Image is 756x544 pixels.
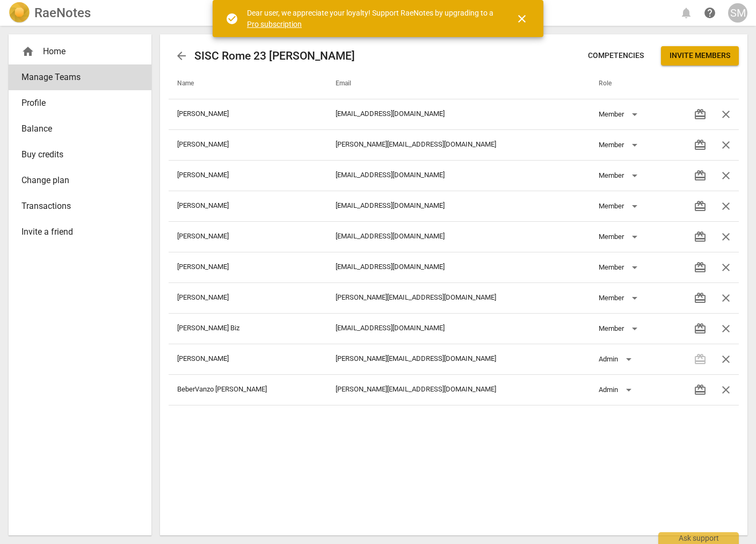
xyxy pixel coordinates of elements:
span: close [515,12,528,25]
td: [EMAIL_ADDRESS][DOMAIN_NAME] [327,313,591,344]
span: close [719,200,732,213]
button: Transfer credits [687,377,713,403]
div: Member [599,289,641,307]
span: Change plan [21,174,130,187]
span: redeem [694,139,707,151]
td: [PERSON_NAME][EMAIL_ADDRESS][DOMAIN_NAME] [327,344,591,374]
div: Dear user, we appreciate your loyalty! Support RaeNotes by upgrading to a [247,8,496,30]
td: [EMAIL_ADDRESS][DOMAIN_NAME] [327,191,591,221]
h2: RaeNotes [34,5,91,20]
span: close [719,261,732,274]
span: Name [177,79,207,88]
button: Transfer credits [687,163,713,188]
td: [PERSON_NAME] [169,129,327,160]
span: Buy credits [21,148,130,161]
div: Member [599,198,641,215]
div: Member [599,228,641,245]
span: close [719,139,732,151]
td: [PERSON_NAME][EMAIL_ADDRESS][DOMAIN_NAME] [327,129,591,160]
a: Help [700,3,719,23]
div: Ask support [658,532,739,544]
div: Member [599,167,641,184]
span: redeem [694,261,707,274]
button: Transfer credits [687,285,713,311]
span: close [719,383,732,396]
span: close [719,108,732,121]
span: close [719,353,732,366]
a: Balance [9,116,151,142]
a: Pro subscription [247,20,302,28]
button: Invite members [661,46,739,66]
div: Member [599,136,641,154]
td: [PERSON_NAME] [169,99,327,129]
span: Email [336,79,364,88]
div: Member [599,320,641,337]
button: Transfer credits [687,101,713,127]
span: redeem [694,230,707,243]
span: redeem [694,169,707,182]
button: Transfer credits [687,255,713,280]
span: Profile [21,97,130,110]
span: home [21,45,34,58]
span: help [703,6,716,19]
span: Competencies [588,50,644,61]
span: redeem [694,200,707,213]
button: Close [509,6,535,32]
div: Home [21,45,130,58]
span: close [719,322,732,335]
div: Member [599,106,641,123]
a: Manage Teams [9,64,151,90]
span: Balance [21,122,130,135]
span: redeem [694,383,707,396]
span: redeem [694,322,707,335]
div: Admin [599,381,635,398]
a: Change plan [9,168,151,193]
span: redeem [694,292,707,304]
span: check_circle [226,12,238,25]
td: [PERSON_NAME] [169,191,327,221]
td: [PERSON_NAME] [169,221,327,252]
td: [PERSON_NAME] [169,252,327,282]
span: close [719,230,732,243]
img: Logo [9,2,30,24]
div: Member [599,259,641,276]
button: Transfer credits [687,132,713,158]
a: Transactions [9,193,151,219]
td: [PERSON_NAME] Biz [169,313,327,344]
span: arrow_back [175,49,188,62]
span: redeem [694,108,707,121]
button: Competencies [579,46,652,66]
a: LogoRaeNotes [9,2,91,24]
button: Transfer credits [687,193,713,219]
td: [PERSON_NAME][EMAIL_ADDRESS][DOMAIN_NAME] [327,374,591,405]
h2: SISC Rome 23 [PERSON_NAME] [194,49,355,63]
td: [PERSON_NAME][EMAIL_ADDRESS][DOMAIN_NAME] [327,282,591,313]
td: [PERSON_NAME] [169,344,327,374]
td: [EMAIL_ADDRESS][DOMAIN_NAME] [327,221,591,252]
button: Transfer credits [687,316,713,342]
a: Profile [9,90,151,116]
div: Home [9,39,151,64]
td: [EMAIL_ADDRESS][DOMAIN_NAME] [327,252,591,282]
td: [EMAIL_ADDRESS][DOMAIN_NAME] [327,99,591,129]
span: Role [599,79,624,88]
td: [EMAIL_ADDRESS][DOMAIN_NAME] [327,160,591,191]
a: Buy credits [9,142,151,168]
span: Manage Teams [21,71,130,84]
td: BeberVanzo [PERSON_NAME] [169,374,327,405]
span: Transactions [21,200,130,213]
span: Invite members [670,50,730,61]
td: [PERSON_NAME] [169,160,327,191]
td: [PERSON_NAME] [169,282,327,313]
span: close [719,292,732,304]
a: Invite a friend [9,219,151,245]
button: SM [728,3,747,23]
span: Invite a friend [21,226,130,238]
span: close [719,169,732,182]
div: Admin [599,351,635,368]
button: Transfer credits [687,224,713,250]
